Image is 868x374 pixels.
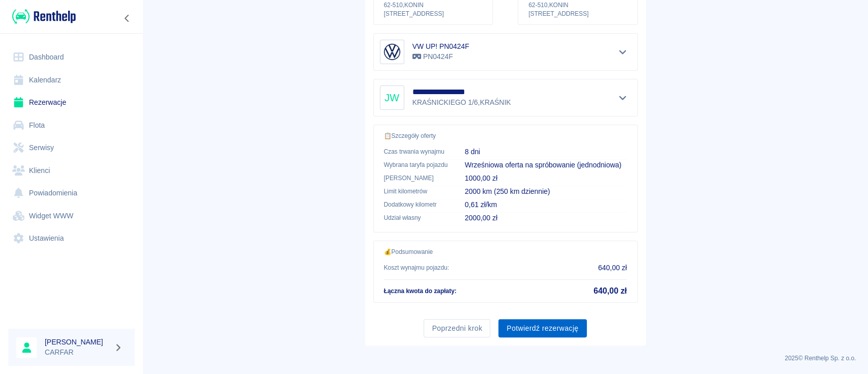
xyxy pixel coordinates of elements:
[598,263,626,273] p: 640,00 zł
[384,187,448,196] p: Limit kilometrów
[528,1,626,10] p: 62-510 , KONIN
[498,319,586,338] button: Potwierdź rezerwację
[465,160,627,170] p: Wrześniowa oferta na spróbowanie (jednodniowa)
[465,186,627,197] p: 2000 km (250 km dziennie)
[8,205,135,227] a: Widget WWW
[465,213,627,223] p: 2000,00 zł
[465,173,627,184] p: 1000,00 zł
[8,8,76,25] a: Renthelp logo
[465,199,627,210] p: 0,61 zł/km
[384,1,482,10] p: 62-510 , KONIN
[528,10,626,18] p: [STREET_ADDRESS]
[8,136,135,159] a: Serwisy
[614,45,631,59] button: Pokaż szczegóły
[384,200,448,209] p: Dodatkowy kilometr
[384,10,482,18] p: [STREET_ADDRESS]
[119,12,135,25] button: Zwiń nawigację
[384,213,448,222] p: Udział własny
[8,159,135,182] a: Klienci
[424,319,490,338] button: Poprzedni krok
[384,247,627,256] p: 💰 Podsumowanie
[45,337,110,347] h6: [PERSON_NAME]
[8,91,135,114] a: Rezerwacje
[8,114,135,137] a: Flota
[8,182,135,205] a: Powiadomienia
[380,85,404,110] div: JW
[382,42,402,62] img: Image
[384,286,457,296] p: Łączna kwota do zapłaty :
[384,160,448,169] p: Wybrana taryfa pojazdu
[384,174,448,183] p: [PERSON_NAME]
[384,263,450,272] p: Koszt wynajmu pojazdu :
[384,131,627,140] p: 📋 Szczegóły oferty
[8,69,135,92] a: Kalendarz
[12,8,76,25] img: Renthelp logo
[614,91,631,105] button: Pokaż szczegóły
[155,354,856,363] p: 2025 © Renthelp Sp. z o.o.
[412,41,469,51] h6: VW UP! PN0424F
[8,46,135,69] a: Dashboard
[45,347,110,358] p: CARFAR
[384,147,448,156] p: Czas trwania wynajmu
[412,51,469,62] p: PN0424F
[412,97,513,108] p: KRAŚNICKIEGO 1/6 , KRAŚNIK
[8,227,135,250] a: Ustawienia
[593,286,626,296] h5: 640,00 zł
[465,147,627,157] p: 8 dni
